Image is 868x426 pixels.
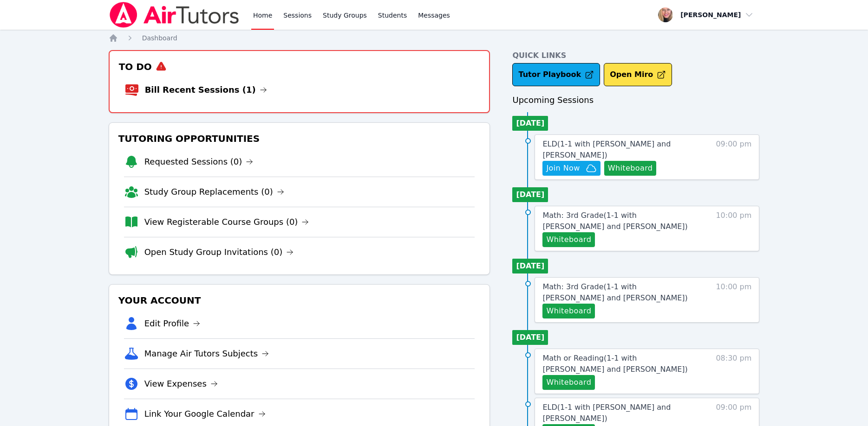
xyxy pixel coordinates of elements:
span: Math: 3rd Grade ( 1-1 with [PERSON_NAME] and [PERSON_NAME] ) [542,282,687,302]
h3: To Do [117,58,482,75]
button: Join Now [542,161,600,176]
span: ELD ( 1-1 with [PERSON_NAME] and [PERSON_NAME] ) [542,403,671,423]
button: Whiteboard [542,232,595,247]
span: Dashboard [142,34,177,42]
button: Whiteboard [542,375,595,390]
a: Bill Recent Sessions (1) [145,83,267,96]
a: View Registerable Course Groups (0) [144,216,309,229]
a: ELD(1-1 with [PERSON_NAME] and [PERSON_NAME]) [542,402,699,424]
a: Math: 3rd Grade(1-1 with [PERSON_NAME] and [PERSON_NAME]) [542,281,699,304]
button: Open Miro [604,63,672,86]
a: Math: 3rd Grade(1-1 with [PERSON_NAME] and [PERSON_NAME]) [542,210,699,232]
span: 09:00 pm [716,139,751,176]
a: Study Group Replacements (0) [144,185,284,198]
a: Tutor Playbook [512,63,600,86]
button: Whiteboard [604,161,657,176]
span: Math or Reading ( 1-1 with [PERSON_NAME] and [PERSON_NAME] ) [542,354,687,374]
span: ELD ( 1-1 with [PERSON_NAME] and [PERSON_NAME] ) [542,140,671,159]
a: Manage Air Tutors Subjects [144,347,269,360]
h3: Your Account [117,292,483,309]
a: Open Study Group Invitations (0) [144,246,294,259]
a: View Expenses [144,377,218,390]
h4: Quick Links [512,50,759,61]
a: Math or Reading(1-1 with [PERSON_NAME] and [PERSON_NAME]) [542,353,699,375]
a: Dashboard [142,33,177,43]
span: Math: 3rd Grade ( 1-1 with [PERSON_NAME] and [PERSON_NAME] ) [542,211,687,231]
a: Link Your Google Calendar [144,407,266,420]
a: Requested Sessions (0) [144,155,254,168]
span: Join Now [546,163,580,174]
span: Messages [418,11,450,20]
h3: Upcoming Sessions [512,94,759,107]
span: 10:00 pm [716,210,751,247]
h3: Tutoring Opportunities [117,130,483,147]
span: 08:30 pm [716,353,751,390]
a: ELD(1-1 with [PERSON_NAME] and [PERSON_NAME]) [542,139,699,161]
button: Whiteboard [542,304,595,318]
span: 10:00 pm [716,281,751,318]
li: [DATE] [512,187,548,202]
img: Air Tutors [109,2,240,28]
li: [DATE] [512,116,548,131]
li: [DATE] [512,330,548,345]
nav: Breadcrumb [109,33,760,43]
li: [DATE] [512,259,548,273]
a: Edit Profile [144,317,201,330]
